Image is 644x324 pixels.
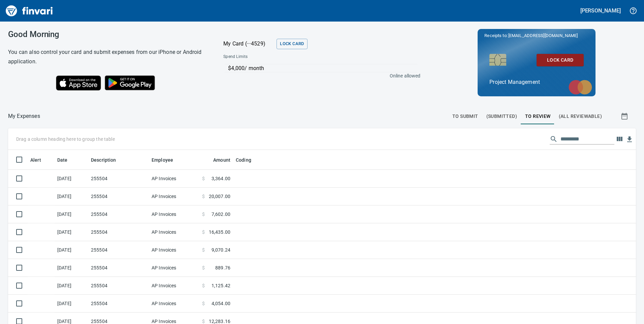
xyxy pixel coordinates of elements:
[152,156,173,164] span: Employee
[88,295,149,313] td: 255504
[55,170,88,188] td: [DATE]
[202,229,205,235] span: $
[55,277,88,295] td: [DATE]
[4,3,55,19] img: Finvari
[614,134,624,144] button: Choose columns to display
[149,205,199,223] td: AP Invoices
[486,112,517,121] span: (Submitted)
[565,76,595,98] img: mastercard.svg
[212,247,230,253] span: 9,070.24
[223,54,333,60] span: Spend Limits
[452,112,478,121] span: To Submit
[202,193,205,200] span: $
[149,223,199,241] td: AP Invoices
[280,40,304,48] span: Lock Card
[88,259,149,277] td: 255504
[614,108,636,124] button: Show transactions within a particular date range
[508,32,578,39] span: [EMAIL_ADDRESS][DOMAIN_NAME]
[91,156,116,164] span: Description
[212,211,230,218] span: 7,602.00
[16,136,115,142] p: Drag a column heading here to group the table
[88,188,149,205] td: 255504
[212,300,230,307] span: 4,054.00
[209,193,230,200] span: 20,007.00
[277,39,307,49] button: Lock Card
[202,282,205,289] span: $
[30,156,41,164] span: Alert
[149,277,199,295] td: AP Invoices
[202,175,205,182] span: $
[228,64,417,72] p: $4,000 / month
[236,156,260,164] span: Coding
[218,72,420,79] p: Online allowed
[8,112,40,120] p: My Expenses
[55,259,88,277] td: [DATE]
[57,156,76,164] span: Date
[236,156,251,164] span: Coding
[8,112,40,120] nav: breadcrumb
[202,211,205,218] span: $
[202,247,205,253] span: $
[149,295,199,313] td: AP Invoices
[88,205,149,223] td: 255504
[55,295,88,313] td: [DATE]
[525,112,551,121] span: To Review
[537,54,584,66] button: Lock Card
[213,156,230,164] span: Amount
[580,7,621,14] h5: [PERSON_NAME]
[88,241,149,259] td: 255504
[88,223,149,241] td: 255504
[88,170,149,188] td: 255504
[149,188,199,205] td: AP Invoices
[209,229,230,235] span: 16,435.00
[212,282,230,289] span: 1,125.42
[55,223,88,241] td: [DATE]
[542,56,578,64] span: Lock Card
[55,188,88,205] td: [DATE]
[202,300,205,307] span: $
[223,40,274,48] p: My Card (···4529)
[489,78,584,86] p: Project Management
[8,47,206,66] h6: You can also control your card and submit expenses from our iPhone or Android application.
[579,5,622,16] button: [PERSON_NAME]
[559,112,602,121] span: (All Reviewable)
[149,241,199,259] td: AP Invoices
[55,241,88,259] td: [DATE]
[204,156,230,164] span: Amount
[624,134,635,144] button: Download table
[30,156,50,164] span: Alert
[202,264,205,271] span: $
[91,156,125,164] span: Description
[215,264,230,271] span: 889.76
[55,205,88,223] td: [DATE]
[8,30,206,39] h3: Good Morning
[484,32,589,39] p: Receipts to:
[152,156,182,164] span: Employee
[149,259,199,277] td: AP Invoices
[57,156,68,164] span: Date
[101,72,159,94] img: Get it on Google Play
[56,75,101,91] img: Download on the App Store
[149,170,199,188] td: AP Invoices
[212,175,230,182] span: 3,364.00
[88,277,149,295] td: 255504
